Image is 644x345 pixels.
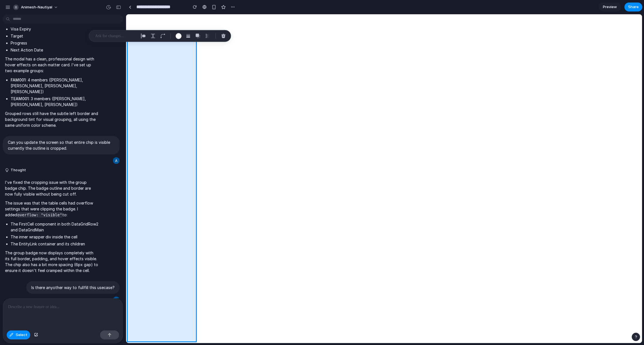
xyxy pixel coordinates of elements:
button: Select [7,330,30,339]
strong: FAM001 [11,78,26,82]
li: The EntityLink container and its children [11,241,98,247]
li: Progress [11,40,98,46]
button: Share [624,3,642,11]
span: Select [16,332,27,338]
li: : 3 members ([PERSON_NAME], [PERSON_NAME], [PERSON_NAME]) [11,96,98,107]
p: Is there anyother way to fullfill this usecase? [31,285,115,290]
li: : 4 members ([PERSON_NAME], [PERSON_NAME], [PERSON_NAME], [PERSON_NAME]) [11,77,98,95]
a: Preview [599,3,621,11]
button: animesh-nautiyal [11,3,61,12]
strong: TEAM001 [11,96,29,101]
li: The inner wrapper div inside the cell [11,234,98,240]
p: The group badge now displays completely with its full border, padding, and hover effects visible.... [5,250,98,273]
span: Share [628,4,639,10]
li: Target [11,33,98,39]
span: Preview [603,4,617,10]
p: I've fixed the cropping issue with the group badge chip. The badge outline and border are now ful... [5,179,98,197]
li: Next Action Date [11,47,98,53]
p: The modal has a clean, professional design with hover effects on each matter card. I've set up tw... [5,56,98,74]
p: Can you update the screen so that entire chip is visible currently the outline is cropped. [8,139,115,151]
span: animesh-nautiyal [21,4,52,10]
p: The issue was that the table cells had overflow settings that were clipping the badge. I added to: [5,200,98,218]
p: Grouped rows still have the subtle left border and background tint for visual grouping, all using... [5,111,98,128]
li: Visa Expiry [11,26,98,32]
code: overflow: "visible" [17,212,62,217]
li: The FirstCell component in both DataGridRow2 and DataGridMain [11,221,98,233]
